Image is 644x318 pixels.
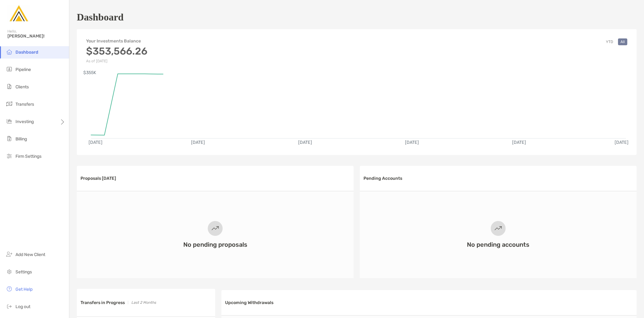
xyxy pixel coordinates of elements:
img: pipeline icon [6,65,13,73]
img: settings icon [6,268,13,275]
span: Settings [15,269,32,275]
text: $355K [83,70,96,75]
text: [DATE] [405,140,419,145]
h3: No pending proposals [183,241,247,248]
span: Dashboard [15,50,38,55]
span: Log out [15,304,30,309]
h3: $353,566.26 [86,45,147,57]
img: investing icon [6,117,13,125]
text: [DATE] [89,140,102,145]
span: Add New Client [15,252,45,257]
span: Get Help [15,287,33,292]
h3: No pending accounts [467,241,529,248]
h4: Your Investments Balance [86,38,147,44]
text: [DATE] [615,140,629,145]
img: dashboard icon [6,48,13,55]
h3: Proposals [DATE] [80,176,116,181]
text: [DATE] [512,140,526,145]
img: get-help icon [6,285,13,293]
h1: Dashboard [77,11,124,23]
span: Transfers [15,102,34,107]
span: [PERSON_NAME]! [7,33,65,39]
h3: Pending Accounts [363,176,402,181]
img: firm-settings icon [6,152,13,160]
img: transfers icon [6,100,13,108]
span: Clients [15,84,29,90]
button: YTD [603,38,616,45]
span: Billing [15,136,27,142]
span: Pipeline [15,67,31,72]
h3: Upcoming Withdrawals [225,300,273,305]
h3: Transfers in Progress [80,300,125,305]
img: clients icon [6,83,13,90]
text: [DATE] [191,140,205,145]
span: Firm Settings [15,154,41,159]
p: As of [DATE] [86,59,147,63]
img: logout icon [6,303,13,310]
img: add_new_client icon [6,250,13,258]
button: All [618,38,627,45]
span: Investing [15,119,34,124]
p: Last 2 Months [131,299,156,307]
img: billing icon [6,135,13,142]
text: [DATE] [298,140,312,145]
img: Zoe Logo [7,2,30,25]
